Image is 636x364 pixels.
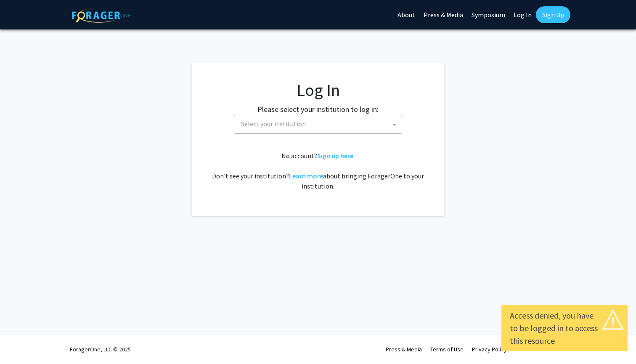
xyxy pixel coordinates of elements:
[257,104,379,115] label: Please select your institution to log in:
[241,120,306,128] span: Select your institution
[72,8,131,23] img: ForagerOne Logo
[386,345,422,353] a: Press & Media
[209,80,427,100] h1: Log In
[209,151,427,191] div: No account? . Don't see your institution? about bringing ForagerOne to your institution.
[510,309,619,347] div: Access denied, you have to be logged in to access this resource
[238,115,402,133] span: Select your institution
[317,151,353,160] a: Sign up here
[472,345,507,353] a: Privacy Policy
[289,172,323,180] a: Learn more about bringing ForagerOne to your institution
[536,6,570,23] a: Sign Up
[70,335,131,364] div: ForagerOne, LLC © 2025
[430,345,464,353] a: Terms of Use
[234,115,402,134] span: Select your institution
